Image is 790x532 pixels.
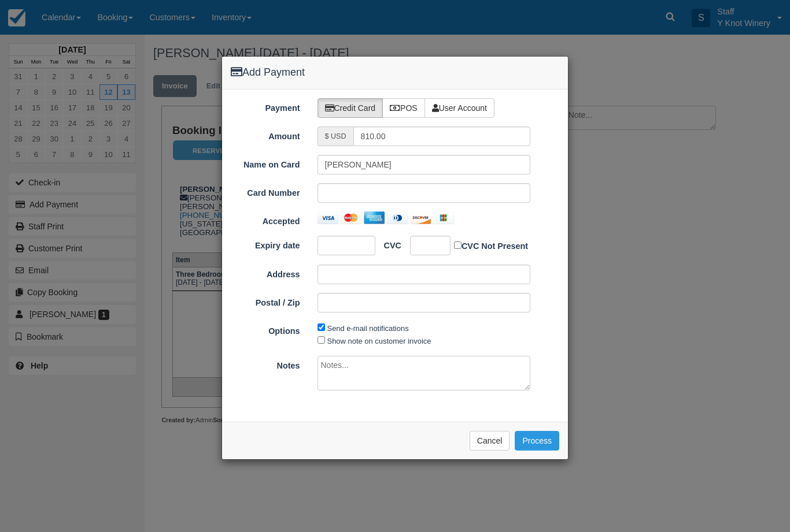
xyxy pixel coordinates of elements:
[222,236,309,252] label: Expiry date
[327,324,409,333] label: Send e-mail notifications
[375,236,401,252] label: CVC
[353,127,531,146] input: Valid amount required.
[222,127,309,143] label: Amount
[222,155,309,171] label: Name on Card
[327,337,431,345] label: Show note on customer invoice
[222,321,309,337] label: Options
[382,98,425,118] label: POS
[454,239,528,252] label: CVC Not Present
[222,211,309,228] label: Accepted
[470,431,510,451] button: Cancel
[454,241,462,249] input: CVC Not Present
[222,265,309,281] label: Address
[231,65,559,80] h4: Add Payment
[222,356,309,372] label: Notes
[424,98,494,118] label: User Account
[318,98,383,118] label: Credit Card
[222,98,309,114] label: Payment
[515,431,559,451] button: Process
[222,183,309,199] label: Card Number
[222,293,309,309] label: Postal / Zip
[325,132,346,140] small: $ USD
